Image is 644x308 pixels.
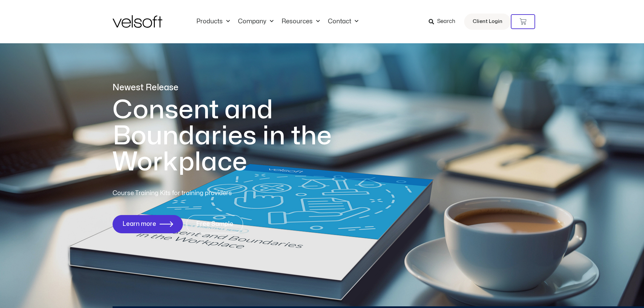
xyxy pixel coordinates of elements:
[113,97,359,175] h1: Consent and Boundaries in the Workplace
[464,14,511,30] a: Client Login
[429,16,460,27] a: Search
[113,215,183,233] a: Learn more
[437,17,455,26] span: Search
[196,221,233,228] span: Free Sample
[186,215,243,233] a: Free Sample
[324,18,362,25] a: ContactMenu Toggle
[192,18,362,25] nav: Menu
[278,18,324,25] a: ResourcesMenu Toggle
[122,221,156,228] span: Learn more
[234,18,278,25] a: CompanyMenu Toggle
[192,18,234,25] a: ProductsMenu Toggle
[113,189,281,198] p: Course Training Kits for training providers
[113,82,359,94] p: Newest Release
[113,15,162,28] img: Velsoft Training Materials
[473,17,502,26] span: Client Login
